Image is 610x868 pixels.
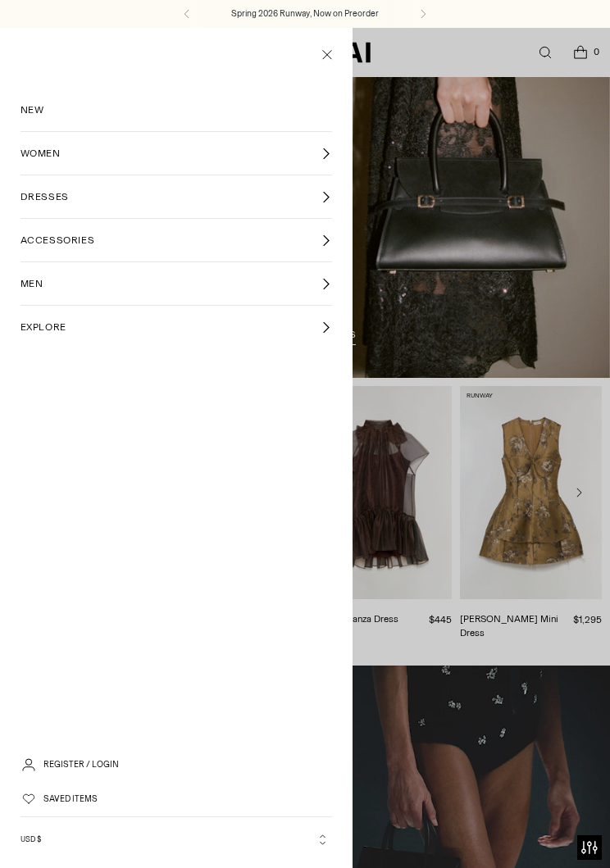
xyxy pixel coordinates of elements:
span: DRESSES [20,189,69,204]
a: DRESSES [20,175,333,218]
a: ACCESSORIES [20,219,333,261]
span: ACCESSORIES [20,233,95,248]
span: WOMEN [20,146,61,161]
a: Saved Items [43,782,356,816]
span: MEN [20,276,43,291]
a: USD $ [20,824,333,855]
span: NEW [20,102,44,117]
a: MEN [20,262,333,305]
a: Spring 2026 Runway, Now on Preorder [231,7,379,20]
span: EXPLORE [20,320,66,334]
a: Register / Login [43,748,119,782]
a: NEW [20,89,333,131]
span: USD $ [20,834,41,845]
a: EXPLORE [20,306,333,348]
button: Close menu modal [310,37,344,70]
a: WOMEN [20,132,333,175]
